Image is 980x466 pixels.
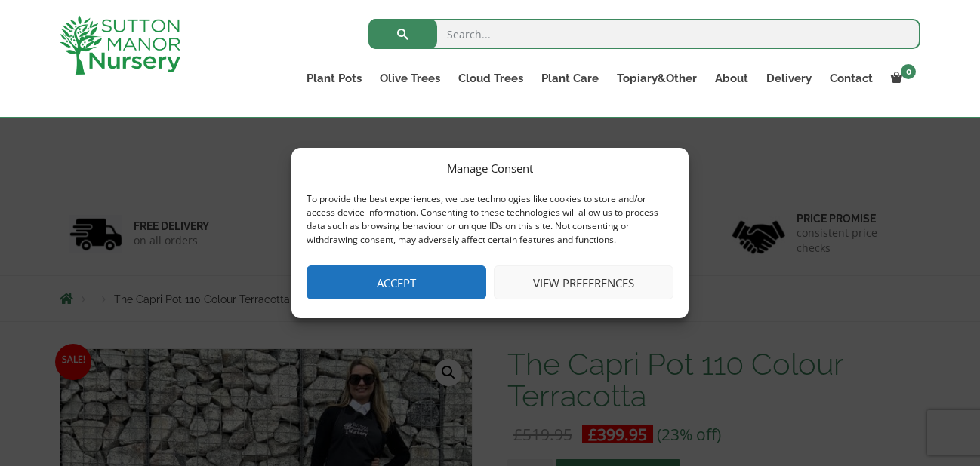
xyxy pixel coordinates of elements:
[608,68,706,89] a: Topiary&Other
[307,265,486,299] button: Accept
[449,68,532,89] a: Cloud Trees
[706,68,757,89] a: About
[821,68,882,89] a: Contact
[368,19,920,49] input: Search...
[307,192,672,247] div: To provide the best experiences, we use technologies like cookies to store and/or access device i...
[882,68,920,89] a: 0
[757,68,821,89] a: Delivery
[447,159,533,177] div: Manage Consent
[60,15,180,75] img: logo
[532,68,608,89] a: Plant Care
[901,64,916,79] span: 0
[371,68,449,89] a: Olive Trees
[297,68,371,89] a: Plant Pots
[494,265,673,299] button: View preferences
